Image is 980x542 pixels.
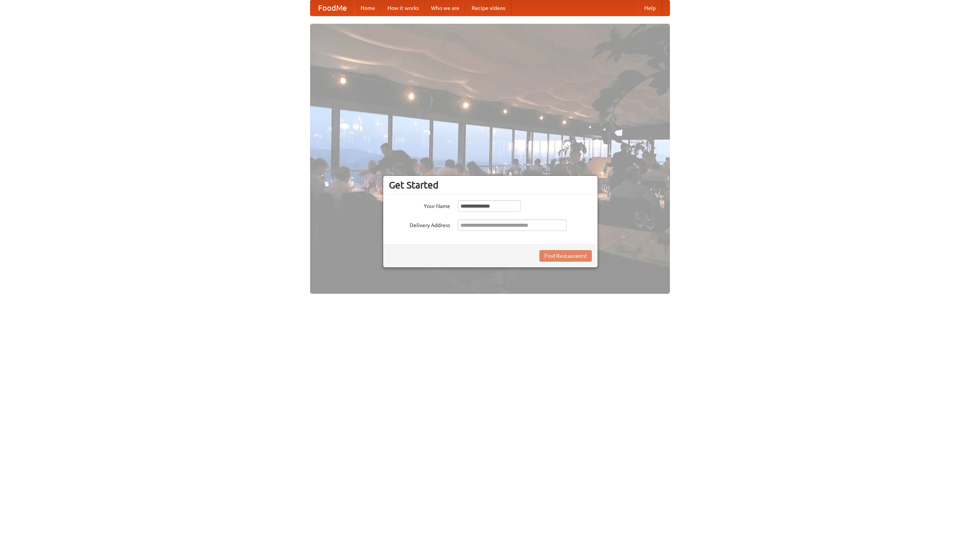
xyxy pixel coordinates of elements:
a: Help [638,0,662,16]
a: How it works [381,0,425,16]
button: Find Restaurants! [539,250,592,262]
label: Delivery Address [389,219,450,229]
a: FoodMe [310,0,354,16]
a: Recipe videos [465,0,511,16]
a: Home [354,0,381,16]
label: Your Name [389,200,450,210]
h3: Get Started [389,179,592,191]
a: Who we are [425,0,465,16]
